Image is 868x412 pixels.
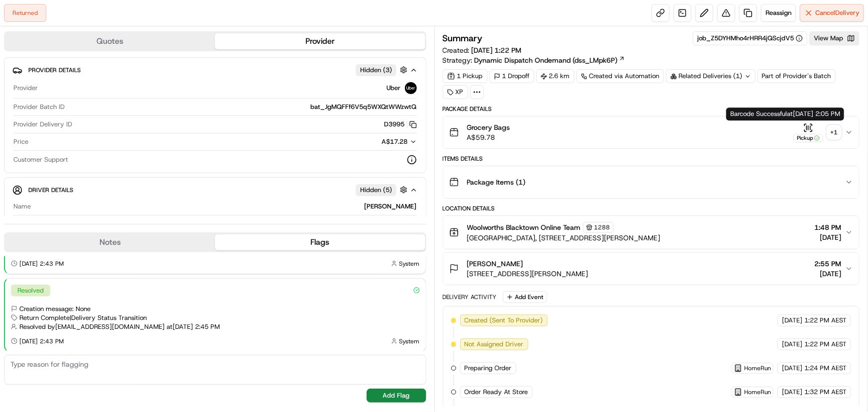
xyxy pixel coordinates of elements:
span: [DATE] [814,232,841,242]
span: [GEOGRAPHIC_DATA], [STREET_ADDRESS][PERSON_NAME] [467,233,661,243]
div: Barcode Successful [726,107,844,120]
button: D3995 [385,120,417,129]
span: Provider Delivery ID [13,120,72,129]
a: Dynamic Dispatch Ondemand (dss_LMpk6P) [475,55,625,65]
span: Pylon [99,55,120,62]
span: Order Ready At Store [465,388,528,397]
button: Flags [215,234,425,250]
span: Reassign [766,8,791,17]
button: Add Event [503,291,547,303]
button: Provider [215,33,425,49]
span: Name [13,202,31,211]
button: Woolworths Blacktown Online Team1288[GEOGRAPHIC_DATA], [STREET_ADDRESS][PERSON_NAME]1:48 PM[DATE] [443,216,860,249]
span: Uber [387,84,401,93]
span: System [399,260,420,268]
span: A$59.78 [467,132,510,142]
span: 1:48 PM [814,222,841,232]
span: 1:22 PM AEST [804,340,847,349]
button: Reassign [761,4,796,22]
span: HomeRun [744,364,771,372]
span: 1:24 PM AEST [804,364,847,373]
a: Created via Automation [577,69,664,83]
div: 2.6 km [536,69,575,83]
div: + 1 [827,125,841,139]
span: Provider Batch ID [13,103,65,111]
div: Location Details [443,205,860,212]
span: [DATE] 2:43 PM [19,260,64,268]
span: Dynamic Dispatch Ondemand (dss_LMpk6P) [475,55,618,65]
span: Preparing Order [465,364,512,373]
span: at [DATE] 2:45 PM [167,322,220,331]
span: [DATE] [782,388,802,397]
a: Powered byPylon [70,54,120,62]
span: Price [13,137,28,146]
button: Pickup [793,123,823,142]
button: Notes [5,234,215,250]
span: Return Complete | Delivery Status Transition [19,313,147,322]
span: Provider Details [28,66,81,74]
button: View Map [809,31,860,45]
span: [DATE] 2:43 PM [19,337,64,345]
div: Items Details [443,155,860,163]
span: 2:55 PM [814,259,841,269]
button: Hidden (5) [356,184,410,196]
div: Pickup [793,134,823,142]
div: Resolved [11,285,50,297]
img: uber-new-logo.jpeg [405,82,417,94]
div: Delivery Activity [443,293,497,301]
span: [PERSON_NAME] [467,259,523,269]
span: HomeRun [744,388,771,396]
button: Package Items (1) [443,166,860,198]
span: Not Assigned Driver [465,340,524,349]
span: [STREET_ADDRESS][PERSON_NAME] [467,269,588,279]
span: Created (Sent To Provider) [465,316,543,325]
span: Cancel Delivery [815,8,860,17]
button: Quotes [5,33,215,49]
span: 1:22 PM AEST [804,316,847,325]
span: [DATE] 1:22 PM [472,46,522,55]
span: Hidden ( 5 ) [360,186,392,195]
div: Package Details [443,105,860,113]
div: 1 Dropoff [489,69,534,83]
div: XP [443,85,468,99]
span: [DATE] [782,316,802,325]
div: [PERSON_NAME] [35,202,417,211]
button: A$17.28 [329,137,417,146]
span: Provider [13,84,38,93]
h3: Summary [443,34,483,43]
span: 1288 [594,223,610,231]
button: Provider DetailsHidden (3) [12,62,418,78]
button: Pickup+1 [793,123,841,142]
button: Hidden (3) [356,64,410,76]
span: Resolved by [EMAIL_ADDRESS][DOMAIN_NAME] [19,322,165,331]
button: job_Z5DYHMho4rHRR4jQScjdV5 [697,34,803,43]
span: Customer Support [13,155,68,164]
span: Hidden ( 3 ) [360,66,392,75]
div: 1 Pickup [443,69,487,83]
span: [DATE] [782,364,802,373]
span: [DATE] [814,269,841,279]
span: Grocery Bags [467,122,510,132]
span: [DATE] [782,340,802,349]
span: Woolworths Blacktown Online Team [467,222,581,232]
button: CancelDelivery [800,4,864,22]
span: A$17.28 [382,137,408,146]
span: System [399,337,420,345]
div: Strategy: [443,55,625,65]
button: Add Flag [367,389,426,403]
button: [PERSON_NAME][STREET_ADDRESS][PERSON_NAME]2:55 PM[DATE] [443,253,860,285]
div: Related Deliveries (1) [666,69,756,83]
span: at [DATE] 2:05 PM [787,109,840,118]
span: Driver Details [28,186,73,194]
button: Grocery BagsA$59.78Pickup+1 [443,116,860,148]
span: 1:32 PM AEST [804,388,847,397]
span: Created: [443,45,522,55]
span: Creation message: None [19,305,91,313]
button: Driver DetailsHidden (5) [12,182,418,198]
span: bat_JgMQFFf6V5q5WXQtWWzwtQ [311,103,417,111]
span: Package Items ( 1 ) [467,177,526,187]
